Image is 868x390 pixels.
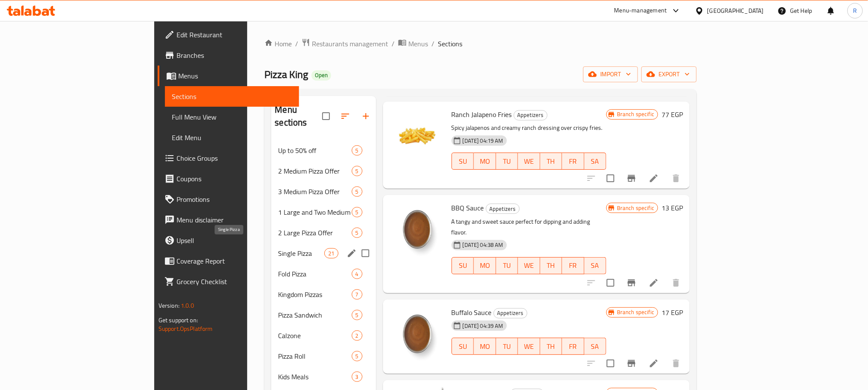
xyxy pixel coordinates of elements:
[356,106,376,126] button: Add section
[666,353,686,374] button: delete
[158,271,299,292] a: Grocery Checklist
[271,161,376,181] div: 2 Medium Pizza Offer5
[172,91,292,102] span: Sections
[452,123,606,133] p: Spicy jalapenos and creamy ranch dressing over crispy fries.
[172,112,292,122] span: Full Menu View
[165,86,299,107] a: Sections
[271,243,376,264] div: Single Pizza21edit
[584,257,607,274] button: SA
[455,340,470,353] span: SU
[352,311,362,319] span: 5
[614,110,658,118] span: Branch specific
[324,248,338,258] div: items
[514,110,548,120] div: Appetizers
[544,259,559,272] span: TH
[477,155,493,168] span: MO
[271,305,376,325] div: Pizza Sandwich5
[602,274,620,292] span: Select to update
[352,291,362,299] span: 7
[614,6,667,16] div: Menu-management
[431,39,434,49] li: /
[621,273,642,293] button: Branch-specific-item
[271,284,376,305] div: Kingdom Pizzas7
[177,50,292,60] span: Branches
[278,186,351,197] div: 3 Medium Pizza Offer
[649,278,659,288] a: Edit menu item
[707,6,764,15] div: [GEOGRAPHIC_DATA]
[494,308,527,318] span: Appetizers
[158,230,299,251] a: Upsell
[158,148,299,168] a: Choice Groups
[352,188,362,196] span: 5
[352,310,362,320] div: items
[278,269,351,279] span: Fold Pizza
[158,251,299,271] a: Coverage Report
[518,153,540,170] button: WE
[540,257,563,274] button: TH
[159,315,198,326] span: Get support on:
[588,259,603,272] span: SA
[278,351,351,361] div: Pizza Roll
[621,353,642,374] button: Branch-specific-item
[278,166,351,176] span: 2 Medium Pizza Offer
[177,194,292,204] span: Promotions
[500,155,515,168] span: TU
[311,72,331,79] span: Open
[452,216,606,238] p: A tangy and sweet sauce perfect for dipping and adding flavor.
[648,69,690,80] span: export
[566,155,581,168] span: FR
[649,358,659,369] a: Edit menu item
[302,38,388,49] a: Restaurants management
[392,39,395,49] li: /
[544,155,559,168] span: TH
[621,168,642,189] button: Branch-specific-item
[477,340,493,353] span: MO
[562,338,584,355] button: FR
[159,323,213,334] a: Support.OpsPlatform
[311,70,331,81] div: Open
[271,325,376,346] div: Calzone2
[278,372,351,382] span: Kids Meals
[352,372,362,382] div: items
[158,189,299,210] a: Promotions
[521,259,537,272] span: WE
[588,340,603,353] span: SA
[352,332,362,340] span: 2
[661,108,683,120] h6: 77 EGP
[165,107,299,127] a: Full Menu View
[521,340,537,353] span: WE
[500,340,515,353] span: TU
[459,241,507,249] span: [DATE] 04:38 AM
[352,229,362,237] span: 5
[271,181,376,202] div: 3 Medium Pizza Offer5
[455,259,470,272] span: SU
[438,39,462,49] span: Sections
[500,259,515,272] span: TU
[496,257,518,274] button: TU
[452,108,512,121] span: Ranch Jalapeno Fries
[566,340,581,353] span: FR
[452,201,484,214] span: BBQ Sauce
[661,306,683,318] h6: 17 EGP
[474,257,496,274] button: MO
[452,306,492,319] span: Buffalo Sauce
[177,276,292,287] span: Grocery Checklist
[158,66,299,86] a: Menus
[602,354,620,372] span: Select to update
[177,30,292,40] span: Edit Restaurant
[666,273,686,293] button: delete
[345,247,358,260] button: edit
[514,110,547,120] span: Appetizers
[181,300,194,311] span: 1.0.0
[496,153,518,170] button: TU
[518,338,540,355] button: WE
[278,330,351,341] span: Calzone
[486,204,519,214] span: Appetizers
[352,289,362,300] div: items
[590,69,631,80] span: import
[278,248,324,258] span: Single Pizza
[459,137,507,145] span: [DATE] 04:19 AM
[158,168,299,189] a: Coupons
